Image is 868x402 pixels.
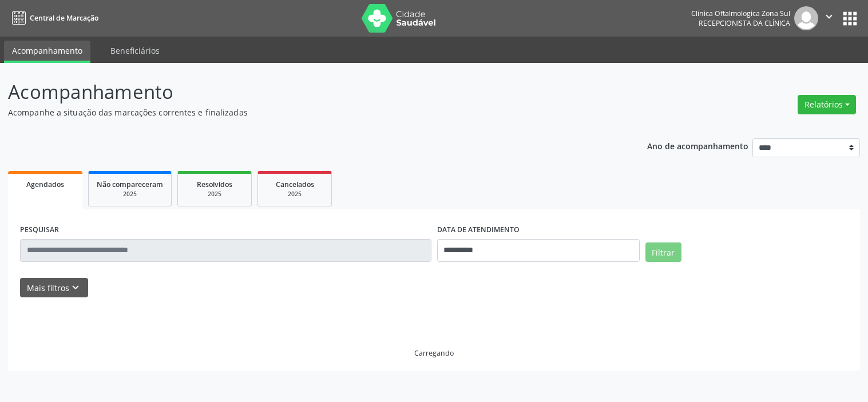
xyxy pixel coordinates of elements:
[4,41,90,63] a: Acompanhamento
[276,180,314,189] span: Cancelados
[437,221,520,239] label: DATA DE ATENDIMENTO
[26,180,64,189] span: Agendados
[8,106,604,118] p: Acompanhe a situação das marcações correntes e finalizadas
[699,18,790,28] span: Recepcionista da clínica
[197,180,232,189] span: Resolvidos
[20,278,88,298] button: Mais filtroskeyboard_arrow_down
[30,13,98,23] span: Central de Marcação
[8,9,98,27] a: Central de Marcação
[69,281,82,294] i: keyboard_arrow_down
[840,9,860,29] button: apps
[818,6,840,30] button: 
[798,95,856,114] button: Relatórios
[102,41,168,61] a: Beneficiários
[97,180,163,189] span: Não compareceram
[186,190,243,198] div: 2025
[691,9,790,18] div: Clinica Oftalmologica Zona Sul
[266,190,323,198] div: 2025
[647,138,748,153] p: Ano de acompanhamento
[97,190,163,198] div: 2025
[20,221,59,239] label: PESQUISAR
[823,10,835,23] i: 
[8,78,604,106] p: Acompanhamento
[645,242,681,262] button: Filtrar
[794,6,818,30] img: img
[414,348,454,358] div: Carregando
